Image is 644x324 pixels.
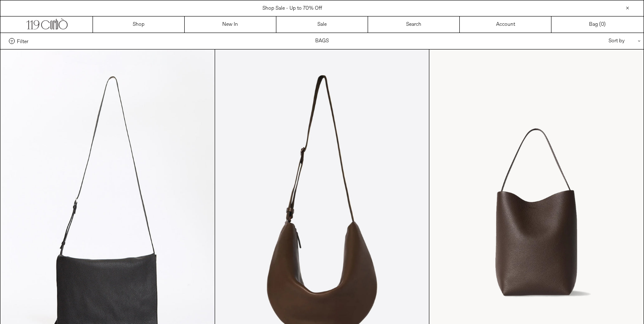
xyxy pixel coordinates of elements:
[551,16,643,33] a: Bag ()
[559,33,635,49] div: Sort by
[368,16,460,33] a: Search
[17,38,28,44] span: Filter
[460,16,551,33] a: Account
[185,16,276,33] a: New In
[601,21,606,28] span: )
[93,16,185,33] a: Shop
[262,5,322,12] a: Shop Sale - Up to 70% Off
[601,21,604,28] span: 0
[276,16,368,33] a: Sale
